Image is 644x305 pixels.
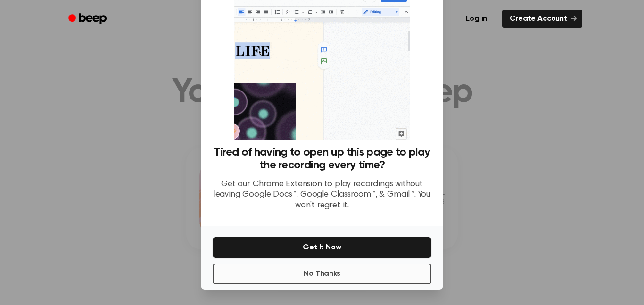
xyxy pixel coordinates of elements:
a: Beep [62,10,115,28]
a: Create Account [502,10,582,28]
button: Get It Now [213,237,431,258]
p: Get our Chrome Extension to play recordings without leaving Google Docs™, Google Classroom™, & Gm... [213,179,431,211]
a: Log in [456,8,496,30]
h3: Tired of having to open up this page to play the recording every time? [213,146,431,172]
button: No Thanks [213,264,431,284]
